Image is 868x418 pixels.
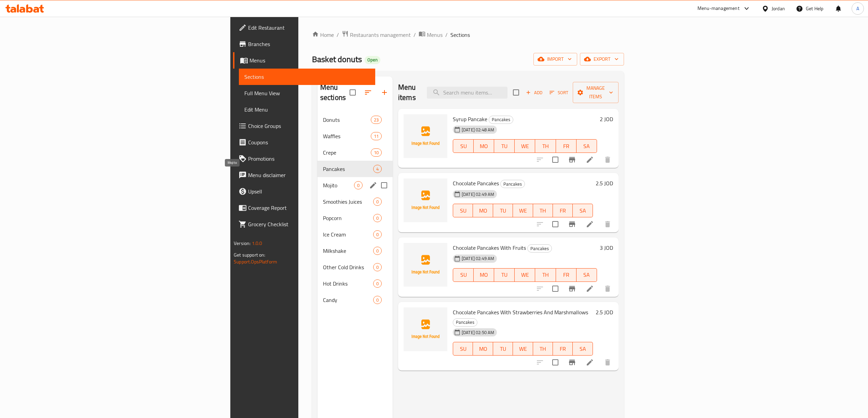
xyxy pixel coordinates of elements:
[371,133,381,140] span: 11
[233,36,375,52] a: Branches
[248,122,370,130] span: Choice Groups
[248,171,370,179] span: Menu disclaimer
[404,114,447,158] img: Syrup Pancake
[456,344,470,354] span: SU
[536,344,550,354] span: TH
[564,216,580,232] button: Branch-specific-item
[599,216,616,232] button: delete
[248,155,370,163] span: Promotions
[323,116,371,124] div: Donuts
[323,148,371,157] div: Crepe
[373,279,382,288] div: items
[317,144,393,161] div: Crepe10
[453,114,487,124] span: Syrup Pancake
[323,263,373,271] span: Other Cold Drinks
[579,270,594,280] span: SA
[453,318,477,326] span: Pancakes
[317,128,393,144] div: Waffles11
[513,204,533,217] button: WE
[248,40,370,48] span: Branches
[577,139,597,153] button: SA
[539,55,572,63] span: import
[252,239,262,248] span: 1.0.0
[556,206,570,216] span: FR
[248,187,370,196] span: Upsell
[248,24,370,32] span: Edit Restaurant
[573,204,593,217] button: SA
[513,342,533,356] button: WE
[586,220,594,228] a: Edit menu item
[317,259,393,275] div: Other Cold Drinks0
[476,141,491,151] span: MO
[500,180,525,188] div: Pancakes
[600,114,613,124] h6: 2 JOD
[459,127,497,133] span: [DATE] 02:48 AM
[517,270,532,280] span: WE
[533,53,577,66] button: import
[456,206,470,216] span: SU
[233,134,375,150] a: Coupons
[585,55,619,63] span: export
[517,141,532,151] span: WE
[374,215,381,221] span: 0
[374,297,381,303] span: 0
[535,139,556,153] button: TH
[553,204,573,217] button: FR
[596,307,613,317] h6: 2.5 JOD
[599,280,616,297] button: delete
[509,85,523,100] span: Select section
[553,342,573,356] button: FR
[580,53,624,66] button: export
[548,87,570,98] button: Sort
[373,296,382,304] div: items
[456,270,471,280] span: SU
[371,148,382,157] div: items
[564,152,580,168] button: Branch-specific-item
[515,268,535,282] button: WE
[345,85,360,100] span: Select all sections
[413,31,416,39] li: /
[579,141,594,151] span: SA
[404,307,447,351] img: Chocolate Pancakes With Strawberries And Marshmallows
[564,280,580,297] button: Branch-specific-item
[323,165,373,173] span: Pancakes
[493,342,513,356] button: TU
[398,82,419,103] h2: Menu items
[233,118,375,134] a: Choice Groups
[453,342,473,356] button: SU
[317,226,393,243] div: Ice Cream0
[323,198,373,206] span: Smoothies Juices
[371,149,381,156] span: 10
[249,56,370,64] span: Menus
[459,329,497,336] span: [DATE] 02:50 AM
[450,31,470,39] span: Sections
[575,206,590,216] span: SA
[523,87,545,98] span: Add item
[559,141,574,151] span: FR
[234,239,250,248] span: Version:
[548,282,562,296] span: Select to update
[453,307,588,317] span: Chocolate Pancakes With Strawberries And Marshmallows
[323,296,373,304] div: Candy
[494,268,515,282] button: TU
[233,200,375,216] a: Coverage Report
[456,141,471,151] span: SU
[556,139,577,153] button: FR
[772,5,785,12] div: Jordan
[497,270,512,280] span: TU
[600,243,613,253] h6: 3 JOD
[476,344,490,354] span: MO
[323,279,373,288] span: Hot Drinks
[239,85,375,101] a: Full Menu View
[376,84,393,101] button: Add section
[578,84,613,101] span: Manage items
[497,141,512,151] span: TU
[489,116,513,124] div: Pancakes
[373,214,382,222] div: items
[323,132,371,140] span: Waffles
[538,141,553,151] span: TH
[548,217,562,231] span: Select to update
[453,318,477,327] div: Pancakes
